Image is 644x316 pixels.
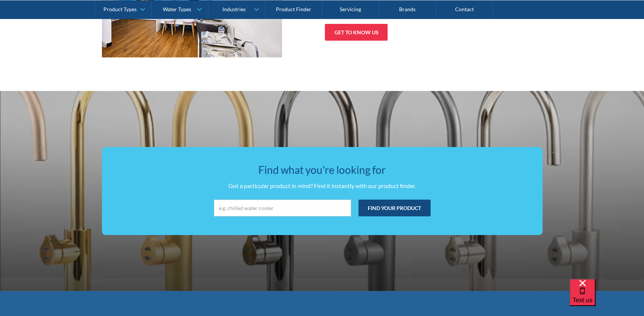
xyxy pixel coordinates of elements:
[163,6,191,12] div: Water Types
[117,162,528,178] h3: Find what you're looking for
[103,6,137,12] div: Product Types
[325,24,388,41] a: Get to know us
[222,6,245,12] div: Industries
[569,279,644,316] iframe: podium webchat widget bubble
[358,200,430,216] input: Find your product
[117,181,528,190] p: Got a particular product in mind? Find it instantly with our product finder.
[214,200,351,216] input: e.g. chilled water cooler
